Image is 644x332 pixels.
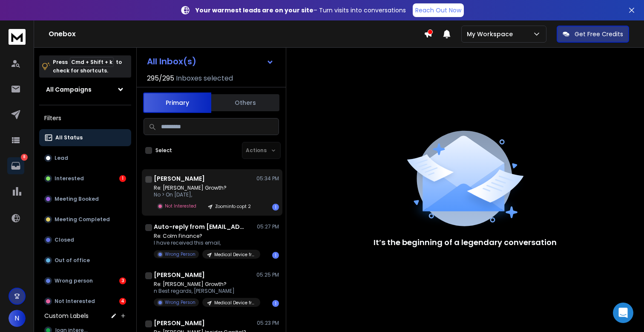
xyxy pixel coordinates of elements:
[21,154,28,161] p: 8
[214,300,255,306] p: Medical Device from Twitter Giveaway
[46,85,92,94] h1: All Campaigns
[119,277,126,284] div: 3
[154,281,256,288] p: Re: [PERSON_NAME] Growth?
[214,251,255,258] p: Medical Device from Twitter Giveaway
[147,73,174,84] span: 295 / 295
[467,30,516,38] p: My Workspace
[165,203,196,209] p: Not Interested
[39,293,131,310] button: Not Interested4
[55,237,74,243] p: Closed
[154,191,256,198] p: No > On [DATE],
[44,312,89,320] h3: Custom Labels
[211,93,279,112] button: Others
[55,175,84,182] p: Interested
[39,211,131,228] button: Meeting Completed
[55,277,93,284] p: Wrong person
[195,6,313,14] strong: Your warmest leads are on your site
[154,174,205,183] h1: [PERSON_NAME]
[557,26,629,43] button: Get Free Credits
[154,233,256,240] p: Re: Colm Finance?
[613,303,633,323] div: Open Intercom Messenger
[49,29,424,39] h1: Onebox
[39,231,131,248] button: Closed
[154,271,205,279] h1: [PERSON_NAME]
[55,134,83,141] p: All Status
[55,257,90,264] p: Out of office
[154,222,247,231] h1: Auto-reply from [EMAIL_ADDRESS][DOMAIN_NAME]
[575,30,623,38] p: Get Free Credits
[55,298,95,305] p: Not Interested
[143,92,211,113] button: Primary
[215,203,251,210] p: Zoominfo copt 2
[413,3,464,17] a: Reach Out Now
[7,157,24,174] a: 8
[165,251,195,257] p: Wrong Person
[119,175,126,182] div: 1
[140,53,281,70] button: All Inbox(s)
[155,147,172,154] label: Select
[39,129,131,146] button: All Status
[147,57,196,66] h1: All Inbox(s)
[39,81,131,98] button: All Campaigns
[272,204,279,211] div: 1
[39,150,131,167] button: Lead
[374,237,557,248] p: It’s the beginning of a legendary conversation
[154,240,256,246] p: I have received this email,
[39,252,131,269] button: Out of office
[39,170,131,187] button: Interested1
[9,310,26,327] button: N
[176,73,233,84] h3: Inboxes selected
[119,298,126,305] div: 4
[70,57,114,67] span: Cmd + Shift + k
[272,252,279,259] div: 1
[154,185,256,191] p: Re: [PERSON_NAME] Growth?
[257,320,279,326] p: 05:23 PM
[415,6,461,14] p: Reach Out Now
[256,271,279,278] p: 05:25 PM
[55,155,68,162] p: Lead
[55,196,99,202] p: Meeting Booked
[256,175,279,182] p: 05:34 PM
[257,223,279,230] p: 05:27 PM
[154,319,205,327] h1: [PERSON_NAME]
[165,299,195,306] p: Wrong Person
[39,272,131,289] button: Wrong person3
[55,216,110,223] p: Meeting Completed
[39,191,131,208] button: Meeting Booked
[9,29,26,45] img: logo
[154,288,256,294] p: n Best regards, [PERSON_NAME]
[272,300,279,307] div: 1
[53,58,122,75] p: Press to check for shortcuts.
[195,6,406,14] p: – Turn visits into conversations
[39,112,131,124] h3: Filters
